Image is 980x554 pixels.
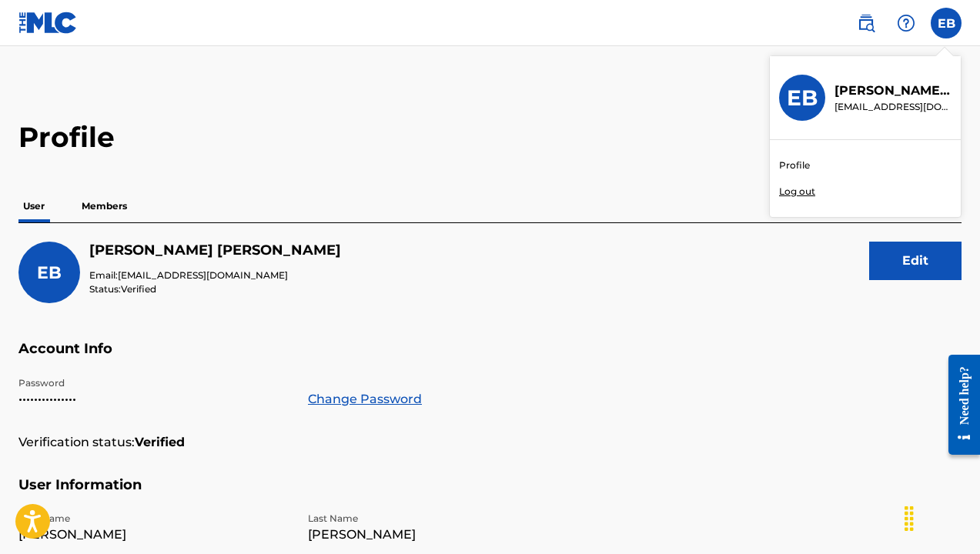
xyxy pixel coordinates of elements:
[18,12,78,34] img: MLC Logo
[897,14,915,32] img: help
[18,190,49,222] p: User
[135,433,185,452] strong: Verified
[18,390,289,409] p: •••••••••••••••
[779,185,815,199] p: Log out
[857,14,875,32] img: search
[903,480,980,554] iframe: Chat Widget
[787,85,818,112] h3: EB
[937,342,980,469] iframe: Resource Center
[37,262,62,283] span: EB
[18,512,289,526] p: First Name
[89,282,341,296] p: Status:
[89,242,341,259] h5: Edward Barnes
[835,100,952,114] p: edwardbarnes14@yahoo.com
[835,82,952,100] p: Edward Barnes
[897,496,921,542] div: Drag
[18,340,962,376] h5: Account Info
[308,390,422,409] a: Change Password
[308,526,579,544] p: [PERSON_NAME]
[18,476,962,512] h5: User Information
[869,242,962,280] button: Edit
[18,526,289,544] p: [PERSON_NAME]
[18,376,289,390] p: Password
[77,190,132,222] p: Members
[851,8,881,38] a: Public Search
[891,8,921,38] div: Help
[18,120,962,155] h2: Profile
[121,283,156,295] span: Verified
[89,269,341,282] p: Email:
[931,8,962,38] div: User Menu
[18,433,135,452] p: Verification status:
[118,269,288,281] span: [EMAIL_ADDRESS][DOMAIN_NAME]
[308,512,579,526] p: Last Name
[779,159,810,172] a: Profile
